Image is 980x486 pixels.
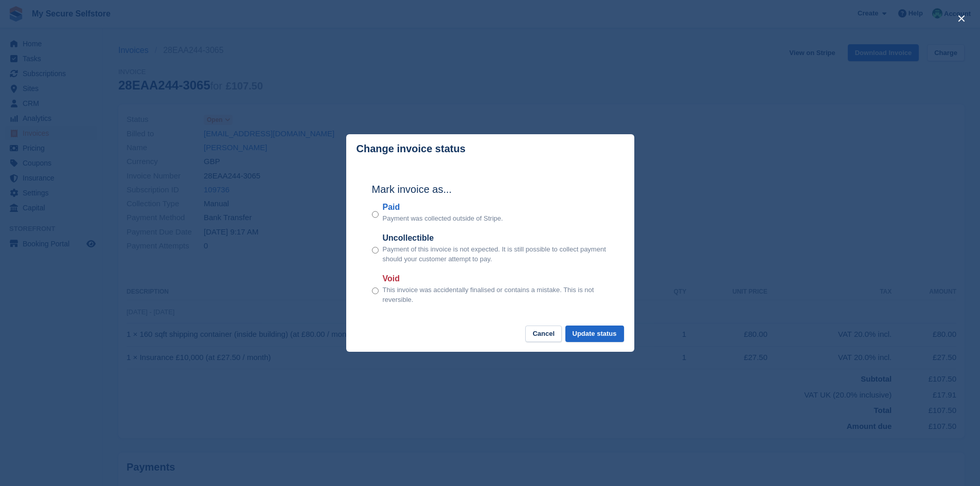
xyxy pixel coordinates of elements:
[565,326,624,343] button: Update status
[383,285,609,305] p: This invoice was accidentally finalised or contains a mistake. This is not reversible.
[383,273,609,285] label: Void
[383,201,503,213] label: Paid
[357,143,466,155] p: Change invoice status
[383,244,609,264] p: Payment of this invoice is not expected. It is still possible to collect payment should your cust...
[383,213,503,224] p: Payment was collected outside of Stripe.
[383,232,609,244] label: Uncollectible
[953,10,970,27] button: close
[525,326,562,343] button: Cancel
[372,182,609,197] h2: Mark invoice as...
